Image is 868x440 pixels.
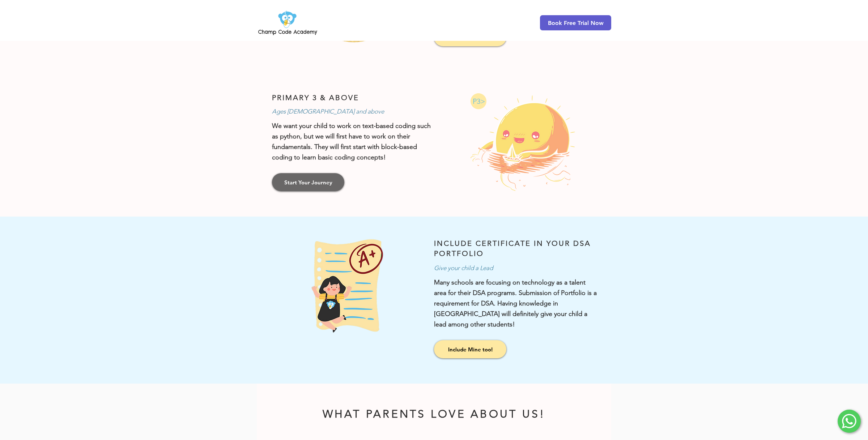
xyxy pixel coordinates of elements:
[323,407,546,420] span: WHAT PARENTS LOVE ABOUT US!
[448,346,493,353] span: Include Mine too!
[257,9,319,37] img: Champ Code Academy Logo PNG.png
[272,173,344,191] a: Start Your Journey
[473,97,485,106] span: P3>
[284,179,332,186] span: Start Your Journey
[471,95,575,191] img: Online Coding Class for Primary 3 and Above
[272,93,359,102] span: PRIMARY 3 & ABOVE
[434,264,493,272] span: Give your child a Lead
[548,20,604,26] span: Book Free Trial Now
[471,93,486,109] svg: Online Coding Class for Primary 3 and Above
[540,15,611,30] a: Book Free Trial Now
[434,277,597,329] p: Many schools are focusing on technology as a talent area for their DSA programs. Submission of Po...
[434,239,591,258] span: INCLUDE CERTIFICATE IN YOUR DSA PORTFOLIO
[289,228,403,347] img: Coding Certificate for Direct School Admission Portfolio
[434,340,506,358] a: Include Mine too!
[272,108,384,115] span: Ages [DEMOGRAPHIC_DATA] and above
[272,121,435,162] p: We want your child to work on text-based coding such as python, but we will first have to work on...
